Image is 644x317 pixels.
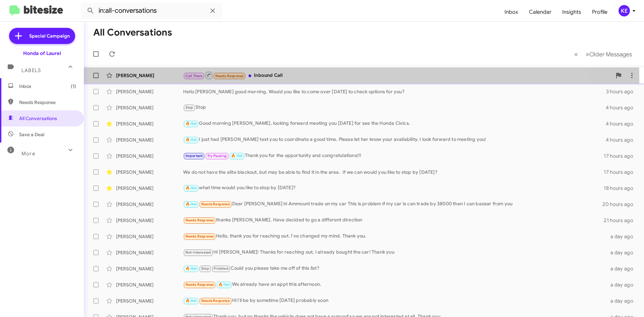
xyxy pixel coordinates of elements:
[613,5,637,16] button: KE
[183,265,606,272] div: Could you please take me off of this list?
[582,47,636,61] button: Next
[183,88,606,95] div: Hello [PERSON_NAME] good morning. Would you like to come over [DATE] to check options for you?
[606,233,639,240] div: a day ago
[23,50,61,57] div: Honda of Laurel
[602,201,639,208] div: 20 hours ago
[499,2,524,22] a: Inbox
[183,232,606,240] div: Hello, thank you for reaching out. I've changed my mind. Thank you.
[606,265,639,272] div: a day ago
[574,50,578,58] span: «
[571,47,636,61] nav: Page navigation example
[71,83,76,90] span: (1)
[619,5,630,16] div: KE
[9,28,75,44] a: Special Campaign
[185,282,214,287] span: Needs Response
[116,217,183,224] div: [PERSON_NAME]
[183,152,604,160] div: Thank you for the opportunity and congratulations!!!
[185,266,197,271] span: 🔥 Hot
[116,72,183,79] div: [PERSON_NAME]
[21,67,41,73] span: Labels
[606,88,639,95] div: 3 hours ago
[116,153,183,159] div: [PERSON_NAME]
[183,136,606,144] div: I just had [PERSON_NAME] text you to coordinate a good time. Please let her know your availabilit...
[116,88,183,95] div: [PERSON_NAME]
[183,120,606,127] div: Good morning [PERSON_NAME], looking forward meeting you [DATE] for see the Honda Civics.
[587,2,613,22] a: Profile
[589,51,632,58] span: Older Messages
[606,120,639,127] div: 4 hours ago
[606,137,639,143] div: 4 hours ago
[19,115,57,122] span: All Conversations
[116,201,183,208] div: [PERSON_NAME]
[183,281,606,288] div: We already have an appt this afternoon.
[185,121,197,126] span: 🔥 Hot
[116,265,183,272] div: [PERSON_NAME]
[201,299,230,303] span: Needs Response
[606,298,639,304] div: a day ago
[524,2,557,22] a: Calendar
[606,281,639,288] div: a day ago
[19,83,76,90] span: Inbox
[604,169,639,175] div: 17 hours ago
[201,202,230,206] span: Needs Response
[21,151,35,157] span: More
[604,153,639,159] div: 17 hours ago
[231,154,243,158] span: 🔥 Hot
[185,105,194,110] span: Stop
[116,249,183,256] div: [PERSON_NAME]
[570,47,582,61] button: Previous
[81,3,222,19] input: Search
[116,120,183,127] div: [PERSON_NAME]
[604,185,639,192] div: 18 hours ago
[116,169,183,175] div: [PERSON_NAME]
[201,266,209,271] span: Stop
[218,282,230,287] span: 🔥 Hot
[185,234,214,239] span: Needs Response
[19,99,76,106] span: Needs Response
[185,202,197,206] span: 🔥 Hot
[606,104,639,111] div: 4 hours ago
[93,27,172,38] h1: All Conversations
[185,74,203,78] span: Call Them
[116,233,183,240] div: [PERSON_NAME]
[557,2,587,22] a: Insights
[185,250,211,255] span: Not-Interested
[116,137,183,143] div: [PERSON_NAME]
[183,169,604,175] div: We do not have the elite blackout, but may be able to find it in the area. If we can would you li...
[116,281,183,288] div: [PERSON_NAME]
[604,217,639,224] div: 21 hours ago
[183,71,612,80] div: Inbound Call
[19,131,44,138] span: Save a Deal
[185,154,203,158] span: Important
[183,104,606,111] div: Stop
[183,297,606,305] div: Hi i'll be by sometime [DATE] probably soon
[183,249,606,256] div: Hi [PERSON_NAME]! Thanks for reaching out, I already bought the car! Thank you
[586,50,589,58] span: »
[185,218,214,222] span: Needs Response
[185,299,197,303] span: 🔥 Hot
[116,185,183,192] div: [PERSON_NAME]
[185,138,197,142] span: 🔥 Hot
[183,200,602,208] div: Dear [PERSON_NAME] hi Ammount trade on my car This is problem if my car is can trade by 38000 the...
[214,266,228,271] span: Finished
[116,298,183,304] div: [PERSON_NAME]
[116,104,183,111] div: [PERSON_NAME]
[606,249,639,256] div: a day ago
[183,216,604,224] div: thanks [PERSON_NAME]. Have decided to go a different direction
[183,184,604,192] div: what time would you like to stop by [DATE]?
[29,33,70,39] span: Special Campaign
[215,74,244,78] span: Needs Response
[207,154,227,158] span: Try Pausing
[185,186,197,190] span: 🔥 Hot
